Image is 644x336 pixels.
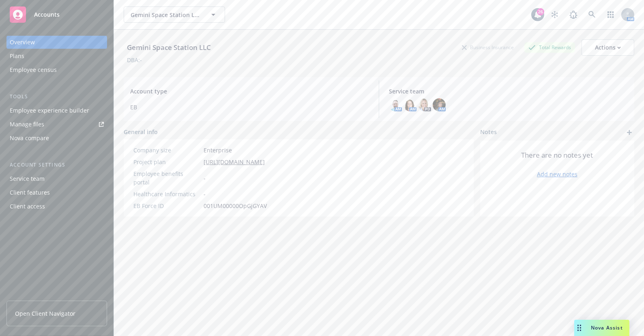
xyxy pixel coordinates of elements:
div: Manage files [10,118,44,131]
div: Employee census [10,63,57,76]
a: Add new notes [537,170,577,178]
div: Service team [10,172,45,185]
span: Accounts [34,11,60,18]
a: Employee experience builder [6,104,107,117]
a: Service team [6,172,107,185]
div: Gemini Space Station LLC [124,42,214,53]
div: Employee experience builder [10,104,89,117]
div: Nova compare [10,132,49,145]
button: Actions [582,39,634,56]
img: photo [433,98,446,111]
div: DBA: - [127,56,142,64]
span: Notes [480,128,497,137]
span: General info [124,128,158,136]
span: Account type [130,87,369,95]
span: There are no notes yet [522,150,593,160]
a: Search [584,7,600,23]
div: Overview [10,36,35,49]
span: - [204,190,206,198]
div: Tools [6,93,107,101]
div: Project plan [133,158,200,166]
div: Plans [10,50,24,63]
a: [URL][DOMAIN_NAME] [204,158,265,166]
div: Business Insurance [458,42,518,52]
div: Client features [10,186,50,199]
button: Gemini Space Station LLC [124,7,225,23]
img: photo [404,98,416,111]
a: add [625,128,634,137]
div: Drag to move [574,320,584,336]
div: Actions [595,40,621,55]
button: Nova Assist [574,320,629,336]
div: Employee benefits portal [133,169,200,186]
div: 26 [537,8,544,15]
div: Account settings [6,161,107,169]
a: Switch app [603,7,619,23]
div: EB Force ID [133,202,200,210]
a: Nova compare [6,132,107,145]
a: Manage files [6,118,107,131]
span: Gemini Space Station LLC [131,11,201,19]
a: Stop snowing [547,7,563,23]
div: Healthcare Informatics [133,190,200,198]
a: Accounts [6,3,107,26]
a: Client access [6,200,107,213]
span: Enterprise [204,146,232,154]
span: Service team [389,87,628,95]
img: photo [389,98,402,111]
span: EB [130,103,369,111]
span: Nova Assist [591,324,623,331]
a: Employee census [6,63,107,76]
a: Plans [6,50,107,63]
span: 001UM00000OpGjGYAV [204,202,267,210]
span: - [204,174,206,182]
img: photo [418,98,431,111]
div: Company size [133,146,200,154]
div: Client access [10,200,45,213]
span: Open Client Navigator [15,309,75,318]
a: Overview [6,36,107,49]
a: Client features [6,186,107,199]
div: Total Rewards [524,42,575,52]
a: Report a Bug [565,7,582,23]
